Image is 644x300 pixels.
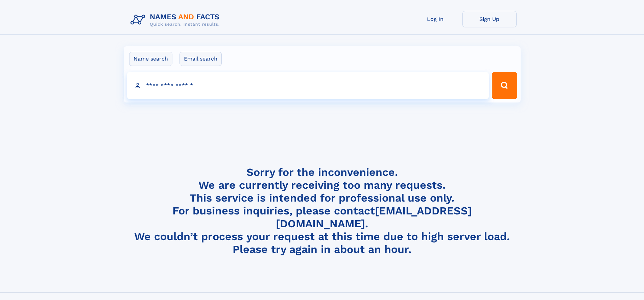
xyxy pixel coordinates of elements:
[128,11,225,29] img: Logo Names and Facts
[492,72,517,99] button: Search Button
[180,52,222,66] label: Email search
[128,166,517,256] h4: Sorry for the inconvenience. We are currently receiving too many requests. This service is intend...
[127,72,489,99] input: search input
[462,11,517,27] a: Sign Up
[276,204,472,230] a: [EMAIL_ADDRESS][DOMAIN_NAME]
[408,11,462,27] a: Log In
[129,52,172,66] label: Name search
